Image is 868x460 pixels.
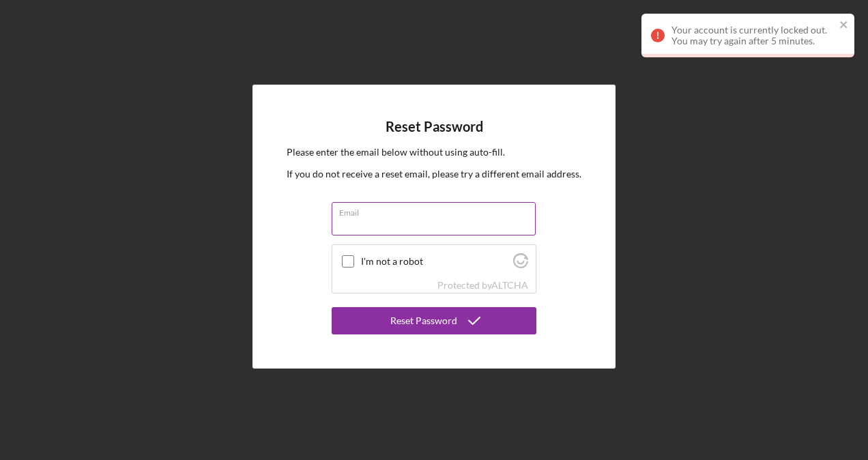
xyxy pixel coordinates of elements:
button: close [839,19,849,32]
div: Protected by [437,280,528,291]
label: Email [339,203,536,218]
a: Visit Altcha.org [491,279,528,291]
div: Reset Password [390,307,457,334]
label: I'm not a robot [361,256,509,267]
div: Your account is currently locked out. You may try again after 5 minutes. [671,25,835,46]
p: Please enter the email below without using auto-fill. [287,145,581,160]
button: Reset Password [332,307,536,334]
p: If you do not receive a reset email, please try a different email address. [287,167,581,182]
a: Visit Altcha.org [513,259,528,270]
h4: Reset Password [386,119,483,134]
